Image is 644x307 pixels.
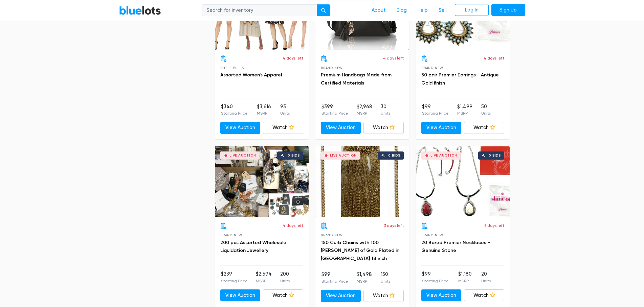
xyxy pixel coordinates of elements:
li: $2,594 [256,270,272,284]
li: 150 [381,271,390,284]
p: 3 days left [484,222,504,229]
li: $1,498 [357,271,372,284]
a: Help [412,4,433,17]
a: View Auction [421,122,462,134]
li: $239 [221,270,248,284]
a: Watch [363,290,404,302]
a: About [366,4,391,17]
p: Units [280,278,290,284]
li: $99 [321,271,348,284]
p: MSRP [256,278,272,284]
a: Assorted Women's Apparel [220,72,282,78]
li: $3,616 [257,103,271,117]
a: 50 pair Premier Earrings - Antique Gold finish [421,72,499,86]
p: MSRP [257,110,271,116]
li: $2,968 [357,103,372,117]
a: View Auction [321,290,361,302]
a: Blog [391,4,412,17]
a: View Auction [421,289,462,302]
li: $399 [321,103,348,117]
div: 0 bids [288,154,300,157]
div: 0 bids [489,154,501,157]
p: Starting Price [321,110,348,116]
a: Watch [263,122,303,134]
div: Live Auction [430,154,457,157]
a: Sell [433,4,452,17]
p: Starting Price [221,110,248,116]
li: $1,499 [457,103,472,117]
a: 150 Curb Chains with 100 [PERSON_NAME] of Gold Plated in [GEOGRAPHIC_DATA] 18 inch [321,240,399,262]
p: Units [481,110,491,116]
a: 20 Boxed Premier Necklaces - Genuine Stone [421,240,490,254]
p: Units [280,110,290,116]
a: Watch [464,289,504,302]
p: Starting Price [221,278,248,284]
p: 4 days left [383,55,404,61]
li: 30 [381,103,390,117]
a: BlueLots [119,5,161,15]
p: MSRP [458,278,472,284]
span: Brand New [220,233,242,237]
span: Brand New [321,233,343,237]
p: Units [381,110,390,116]
span: Brand New [421,66,443,70]
li: $99 [422,270,449,284]
p: 4 days left [283,222,303,229]
div: 0 bids [388,154,400,157]
p: Starting Price [422,110,449,116]
li: $99 [422,103,449,117]
a: Live Auction 0 bids [416,146,510,217]
span: Brand New [321,66,343,70]
p: MSRP [357,278,372,284]
a: 200 pcs Assorted Wholesale Liquidation Jewellery [220,240,286,254]
a: Live Auction 0 bids [315,146,409,217]
li: $340 [221,103,248,117]
span: Shelf Pulls [220,66,244,70]
a: View Auction [321,122,361,134]
p: MSRP [357,110,372,116]
a: Watch [464,122,504,134]
a: View Auction [220,289,261,302]
p: Units [381,278,390,284]
div: Live Auction [229,154,256,157]
p: Starting Price [422,278,449,284]
a: Watch [263,289,303,302]
li: 200 [280,270,290,284]
input: Search for inventory [202,4,317,16]
span: Brand New [421,233,443,237]
li: 93 [280,103,290,117]
p: MSRP [457,110,472,116]
li: 50 [481,103,491,117]
a: Sign Up [491,4,525,16]
p: Units [481,278,491,284]
li: 20 [481,270,491,284]
p: 4 days left [484,55,504,61]
a: Watch [363,122,404,134]
p: 4 days left [283,55,303,61]
a: Live Auction 0 bids [215,146,309,217]
a: View Auction [220,122,261,134]
div: Live Auction [330,154,357,157]
a: Log In [455,4,489,16]
li: $1,180 [458,270,472,284]
p: 3 days left [384,222,404,229]
a: Premium Handbags Made from Certified Materials [321,72,392,86]
p: Starting Price [321,278,348,284]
